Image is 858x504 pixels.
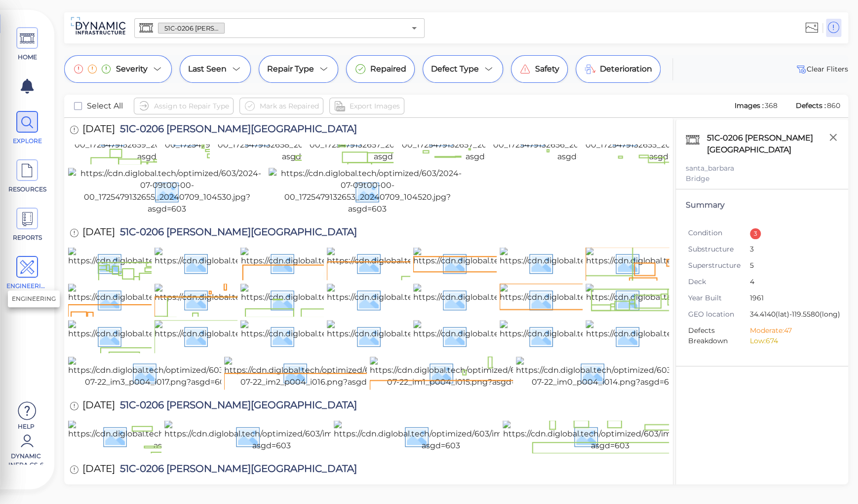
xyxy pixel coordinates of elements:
iframe: Chat [816,460,851,497]
img: https://cdn.diglobal.tech/width210/603/img_1889.jpg?asgd=603 [500,320,710,352]
span: Severity [116,63,148,75]
span: Export Images [350,100,400,112]
img: https://cdn.diglobal.tech/width210/603/img_1894.jpg?asgd=603 [68,320,279,352]
span: Mark as Repaired [260,100,319,112]
span: [DATE] [82,227,115,240]
img: https://cdn.diglobal.tech/width210/603/img_1906.jpg?asgd=603 [240,247,451,279]
div: santa_barbara [686,163,838,174]
span: Superstructure [688,260,750,271]
span: Defect Type [431,63,479,75]
img: https://cdn.diglobal.tech/width210/603/img_1667.jpg?asgd=603 [68,420,277,452]
img: https://cdn.diglobal.tech/optimized/603/2021-07-22_im1_p004_i015.png?asgd=603 [370,357,548,388]
img: https://cdn.diglobal.tech/width210/603/img_1907.jpg?asgd=603 [155,247,364,279]
div: 51C-0206 [PERSON_NAME][GEOGRAPHIC_DATA] [704,130,838,158]
div: 3 [750,228,761,239]
img: https://cdn.diglobal.tech/optimized/603/img_1666.jpg?asgd=603 [164,420,379,452]
span: Clear Fliters [795,63,848,75]
img: https://cdn.diglobal.tech/width210/603/img_1902.jpg?asgd=603 [585,247,796,279]
img: https://cdn.diglobal.tech/width210/603/img_1912.jpg?asgd=603 [68,247,276,279]
span: 51C-0206 [PERSON_NAME][GEOGRAPHIC_DATA] [115,227,357,240]
img: https://cdn.diglobal.tech/width210/603/img_1904.jpg?asgd=603 [413,247,624,279]
span: Repaired [370,63,406,75]
img: https://cdn.diglobal.tech/optimized/603/2024-07-09t00-00-00_1725479132655_20240709_104530.jpg?asg... [68,168,266,215]
img: https://cdn.diglobal.tech/width210/603/img_1895.jpg?asgd=603 [585,284,795,315]
span: Defects : [795,101,827,110]
img: https://cdn.diglobal.tech/width210/603/img_1905.jpg?asgd=603 [327,247,537,279]
li: Low: 674 [750,336,831,346]
span: 34.4140 (lat) -119.5580 (long) [750,309,840,321]
span: Repair Type [267,63,314,75]
span: 368 [765,101,778,110]
span: Year Built [688,293,750,303]
span: [DATE] [82,124,115,137]
img: https://cdn.diglobal.tech/optimized/603/2021-07-22_im0_p004_i014.png?asgd=603 [516,357,694,388]
span: ENGINEERING [6,282,48,290]
span: Help [5,422,47,430]
span: 860 [827,101,840,110]
img: https://cdn.diglobal.tech/width210/603/img_1900.jpg?asgd=603 [155,284,366,315]
li: Moderate: 47 [750,325,831,336]
img: https://cdn.diglobal.tech/width210/603/img_1890.jpg?asgd=603 [413,320,624,352]
span: Last Seen [188,63,227,75]
img: https://cdn.diglobal.tech/optimized/603/2021-07-22_im2_p004_i016.png?asgd=603 [224,357,402,388]
span: [DATE] [82,400,115,413]
img: https://cdn.diglobal.tech/width210/603/img_1888.jpg?asgd=603 [585,320,796,352]
div: Summary [686,199,838,211]
span: 3 [750,244,831,255]
span: Dynamic Infra CS-6 [5,452,47,465]
img: https://cdn.diglobal.tech/optimized/603/2024-07-09t00-00-00_1725479132653_20240709_104520.jpg?asg... [269,168,466,215]
span: Images : [734,101,765,110]
img: https://cdn.diglobal.tech/width210/603/img_1893.jpg?asgd=603 [155,320,364,352]
span: Substructure [688,244,750,254]
img: https://cdn.diglobal.tech/width210/603/img_1903.jpg?asgd=603 [500,247,710,279]
img: https://cdn.diglobal.tech/width210/603/img_1896.jpg?asgd=603 [500,284,710,315]
span: 4 [750,277,831,288]
img: https://cdn.diglobal.tech/width210/603/img_1901.jpg?asgd=603 [68,284,277,315]
span: 5 [750,260,831,272]
img: https://cdn.diglobal.tech/width210/603/img_1891.jpg?asgd=603 [327,320,535,352]
span: Deck [688,277,750,287]
span: RESOURCES [6,185,48,194]
span: 51C-0206 [PERSON_NAME][GEOGRAPHIC_DATA] [158,24,224,33]
span: [DATE] [82,464,115,477]
span: Select All [87,100,123,112]
span: Defects Breakdown [688,325,750,346]
div: Bridge [686,174,838,184]
img: https://cdn.diglobal.tech/width210/603/img_1899.jpg?asgd=603 [240,284,451,315]
img: https://cdn.diglobal.tech/width210/603/img_1898.jpg?asgd=603 [327,284,537,315]
img: https://cdn.diglobal.tech/width210/603/img_1897.jpg?asgd=603 [413,284,623,315]
span: 51C-0206 [PERSON_NAME][GEOGRAPHIC_DATA] [115,464,357,477]
span: HOME [6,53,48,62]
span: 51C-0206 [PERSON_NAME][GEOGRAPHIC_DATA] [115,400,357,413]
span: 51C-0206 [PERSON_NAME][GEOGRAPHIC_DATA] [115,124,357,137]
span: Assign to Repair Type [154,100,229,112]
span: GEO location [688,309,750,320]
button: Open [407,21,421,35]
img: https://cdn.diglobal.tech/width210/603/img_1892.jpg?asgd=603 [240,320,450,352]
img: https://cdn.diglobal.tech/optimized/603/img_1664.jpg?asgd=603 [503,420,717,452]
span: 1961 [750,293,831,304]
img: https://cdn.diglobal.tech/optimized/603/2021-07-22_im3_p004_i017.png?asgd=603 [68,357,246,388]
span: Deterioration [600,63,652,75]
span: REPORTS [6,233,48,242]
span: EXPLORE [6,137,48,145]
span: Condition [688,228,750,238]
img: https://cdn.diglobal.tech/optimized/603/img_1665.jpg?asgd=603 [334,420,547,452]
span: Safety [535,63,559,75]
